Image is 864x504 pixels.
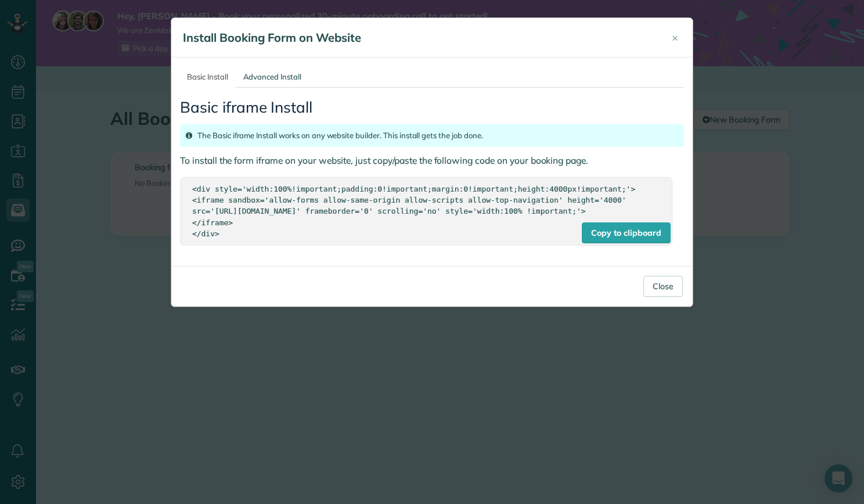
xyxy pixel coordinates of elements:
button: Close [663,24,687,52]
div: Copy to clipboard [582,222,670,243]
h3: Basic iframe Install [180,99,684,116]
div: <div style='width:100%!important;padding:0!important;margin:0!important;height:4000px!important;'... [192,183,660,239]
a: Advanced Install [236,66,308,88]
h4: To install the form iframe on your website, just copy/paste the following code on your booking page. [180,156,684,165]
div: The Basic iframe Install works on any website builder. This install gets the job done. [180,124,684,147]
h4: Install Booking Form on Website [183,30,653,46]
button: Close [643,276,683,297]
span: × [672,31,678,44]
a: Basic Install [180,66,235,88]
